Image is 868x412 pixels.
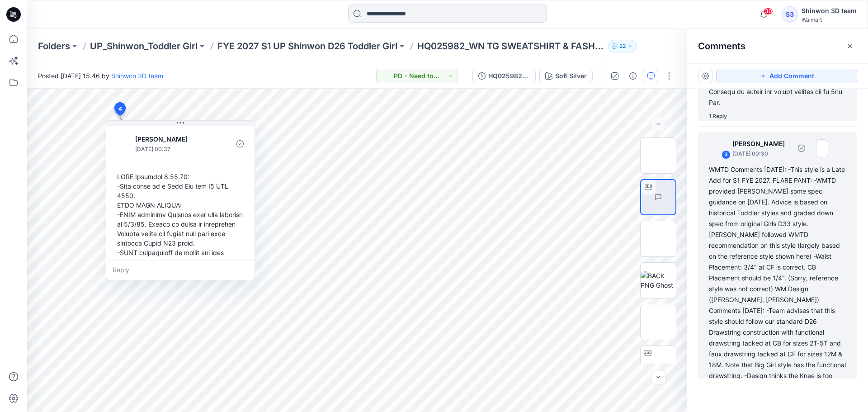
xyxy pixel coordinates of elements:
a: Folders [38,40,70,52]
div: 1 Reply [709,112,727,121]
button: Add Comment [716,69,857,83]
p: [PERSON_NAME] [732,138,791,149]
span: 30 [763,8,773,15]
div: Reply [106,260,255,280]
button: 22 [608,40,637,52]
a: Shinwon 3D team [111,72,163,80]
img: Kristin Veit [113,135,132,153]
h2: Comments [698,41,745,52]
div: 3 [722,150,731,159]
div: Soft Silver [555,71,587,81]
button: Soft Silver [539,69,593,83]
button: HQ025982_WN TG SWEATSHIRT & FASHION FLEECE FLARE SET [472,69,536,83]
div: S3 [782,6,798,23]
p: [PERSON_NAME] [135,134,209,145]
span: Posted [DATE] 15:46 by [38,71,163,81]
a: UP_Shinwon_Toddler Girl [90,40,198,52]
div: Walmart [802,16,857,23]
a: FYE 2027 S1 UP Shinwon D26 Toddler Girl [217,40,397,52]
p: [DATE] 00:37 [135,145,209,154]
div: HQ025982_WN TG SWEATSHIRT & FASHION FLEECE FLARE SET [488,71,530,81]
p: [DATE] 00:30 [732,149,791,158]
button: Details [626,69,640,83]
img: Kristin Veit [711,139,729,157]
span: 4 [118,105,122,113]
p: 22 [619,41,626,51]
div: Shinwon 3D team [802,5,857,16]
img: BACK PNG Ghost [641,271,676,290]
p: HQ025982_WN TG SWEATSHIRT & FASHION FLEECE FLARE SET [417,40,604,52]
